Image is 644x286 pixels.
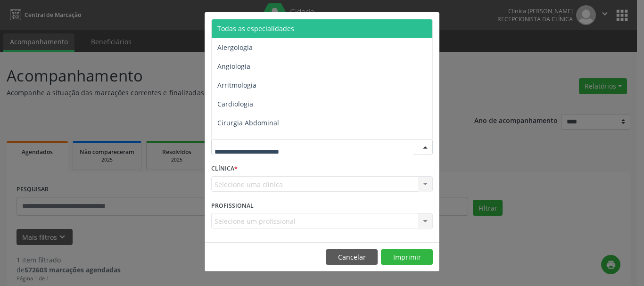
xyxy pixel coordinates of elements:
h5: Relatório de agendamentos [211,19,319,31]
span: Alergologia [217,43,253,52]
span: Arritmologia [217,81,256,90]
button: Imprimir [381,249,433,265]
span: Angiologia [217,62,250,71]
button: Close [421,12,439,35]
span: Cardiologia [217,99,253,108]
span: Cirurgia Bariatrica [217,137,275,146]
span: Todas as especialidades [217,24,294,33]
button: Cancelar [326,249,378,265]
label: PROFISSIONAL [211,198,254,213]
span: Cirurgia Abdominal [217,118,279,127]
label: CLÍNICA [211,162,238,176]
